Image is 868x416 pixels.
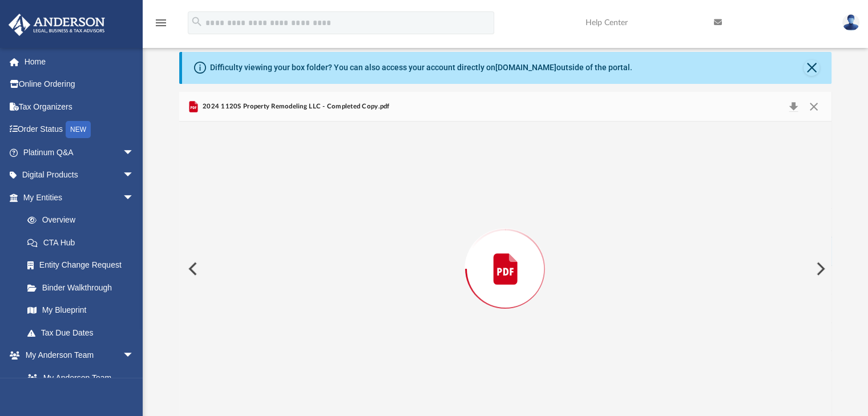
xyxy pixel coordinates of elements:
[154,22,168,30] a: menu
[179,253,204,285] button: Previous File
[16,366,140,389] a: My Anderson Team
[8,164,151,187] a: Digital Productsarrow_drop_down
[8,186,151,209] a: My Entitiesarrow_drop_down
[16,209,151,232] a: Overview
[495,63,556,72] a: [DOMAIN_NAME]
[16,231,151,254] a: CTA Hub
[66,121,91,138] div: NEW
[16,321,151,344] a: Tax Due Dates
[804,60,819,76] button: Close
[200,102,390,112] span: 2024 1120S Property Remodeling LLC - Completed Copy.pdf
[804,99,824,115] button: Close
[8,95,151,118] a: Tax Organizers
[123,164,146,187] span: arrow_drop_down
[123,186,146,209] span: arrow_drop_down
[8,50,151,73] a: Home
[8,73,151,96] a: Online Ordering
[807,253,832,285] button: Next File
[5,14,108,36] img: Anderson Advisors Platinum Portal
[8,344,146,367] a: My Anderson Teamarrow_drop_down
[123,141,146,164] span: arrow_drop_down
[16,299,146,322] a: My Blueprint
[16,276,151,299] a: Binder Walkthrough
[8,141,151,164] a: Platinum Q&Aarrow_drop_down
[191,15,203,28] i: search
[210,62,632,74] div: Difficulty viewing your box folder? You can also access your account directly on outside of the p...
[123,344,146,367] span: arrow_drop_down
[16,254,151,277] a: Entity Change Request
[154,16,168,30] i: menu
[842,14,859,31] img: User Pic
[784,99,804,115] button: Download
[8,118,151,142] a: Order StatusNEW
